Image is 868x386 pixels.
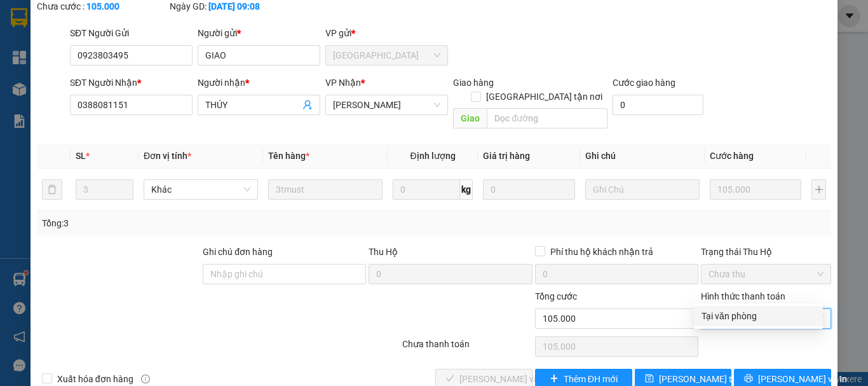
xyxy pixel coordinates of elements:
[613,95,703,115] input: Cước giao hàng
[198,76,320,90] div: Người nhận
[613,78,675,88] label: Cước giao hàng
[325,78,361,88] span: VP Nhận
[144,151,191,161] span: Đơn vị tính
[487,108,607,128] input: Dọc đường
[369,247,398,257] span: Thu Hộ
[52,372,139,386] span: Xuất hóa đơn hàng
[453,78,494,88] span: Giao hàng
[401,337,534,359] div: Chưa thanh toán
[208,1,260,11] b: [DATE] 09:08
[76,151,86,161] span: SL
[151,180,250,199] span: Khác
[203,264,366,284] input: Ghi chú đơn hàng
[701,245,831,259] div: Trạng thái Thu Hộ
[545,245,658,259] span: Phí thu hộ khách nhận trả
[710,179,801,200] input: 0
[141,375,150,383] span: info-circle
[709,265,824,284] span: Chưa thu
[42,179,62,200] button: delete
[70,26,193,40] div: SĐT Người Gửi
[333,95,440,114] span: Cao Tốc
[410,151,455,161] span: Định lượng
[483,179,574,200] input: 0
[42,216,336,230] div: Tổng: 3
[702,309,815,323] div: Tại văn phòng
[460,179,473,200] span: kg
[710,151,754,161] span: Cước hàng
[580,144,705,169] th: Ghi chú
[198,26,320,40] div: Người gửi
[203,247,273,257] label: Ghi chú đơn hàng
[659,372,761,386] span: [PERSON_NAME] thay đổi
[645,374,654,384] span: save
[564,372,618,386] span: Thêm ĐH mới
[744,374,753,384] span: printer
[453,108,487,128] span: Giao
[268,151,309,161] span: Tên hàng
[701,291,785,301] label: Hình thức thanh toán
[483,151,530,161] span: Giá trị hàng
[535,291,577,301] span: Tổng cước
[585,179,700,200] input: Ghi Chú
[86,1,119,11] b: 105.000
[811,179,826,200] button: plus
[70,76,193,90] div: SĐT Người Nhận
[550,374,559,384] span: plus
[758,372,847,386] span: [PERSON_NAME] và In
[268,179,383,200] input: VD: Bàn, Ghế
[481,90,607,104] span: [GEOGRAPHIC_DATA] tận nơi
[325,26,448,40] div: VP gửi
[302,100,313,110] span: user-add
[333,46,440,65] span: Sài Gòn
